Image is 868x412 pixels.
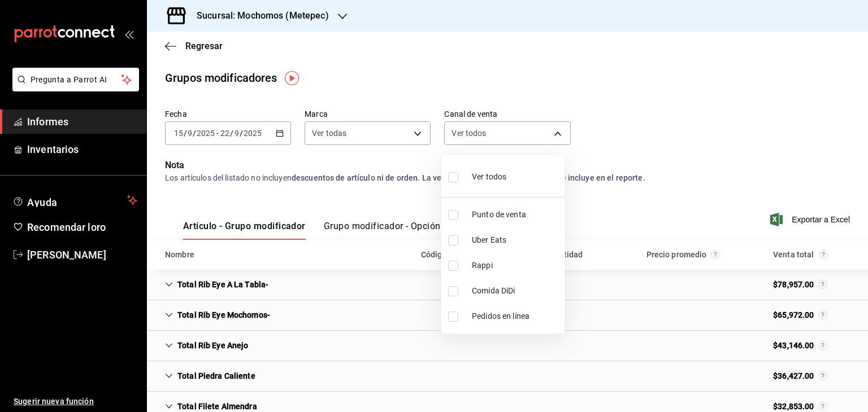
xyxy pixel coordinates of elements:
[472,172,506,181] font: Ver todos
[472,261,493,270] font: Rappi
[472,286,515,295] font: Comida DiDi
[285,71,299,85] img: Marcador de información sobre herramientas
[472,312,530,321] font: Pedidos en línea
[472,235,506,244] font: Uber Eats
[472,210,526,219] font: Punto de venta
